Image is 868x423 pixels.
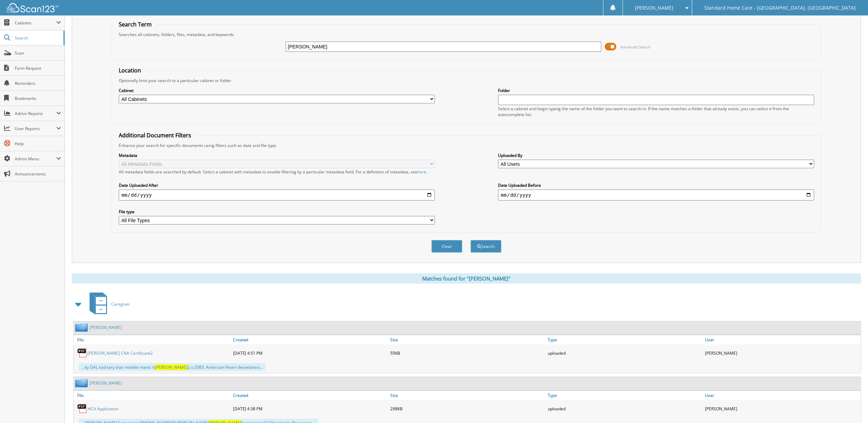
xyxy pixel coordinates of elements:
a: User [703,391,861,400]
a: File [74,335,231,344]
span: Admin Reports [15,111,56,116]
a: Type [546,391,704,400]
span: [PERSON_NAME] [635,6,673,10]
a: Created [231,335,389,344]
div: Optionally limit your search to a particular cabinet or folder [115,78,818,83]
a: Size [389,391,546,400]
legend: Location [115,67,144,74]
span: Caregiver [111,301,130,307]
div: ...ky DAL ead tary thar mebike manic tt 2 o 2083. Amercian Heart desvelatien... [79,363,265,371]
label: Date Uploaded After [119,182,435,188]
div: All metadata fields are searched by default. Select a cabinet with metadata to enable filtering b... [119,169,435,175]
a: Caregiver [85,290,130,318]
label: Cabinet [119,88,435,93]
span: Help [15,141,61,147]
a: Created [231,391,389,400]
span: Cabinets [15,20,56,26]
div: [PERSON_NAME] [703,402,861,415]
div: [DATE] 4:38 PM [231,402,389,415]
input: end [498,190,814,201]
div: uploaded [546,402,704,415]
a: here [417,169,426,175]
span: Scan [15,50,61,56]
img: scan123-logo-white.svg [7,3,58,12]
div: Select a cabinet and begin typing the name of the folder you want to search in. If the name match... [498,106,814,117]
img: PDF.png [77,348,88,358]
label: Date Uploaded Before [498,182,814,188]
div: Enhance your search for specific documents using filters such as date and file type. [115,142,818,148]
label: Metadata [119,152,435,158]
span: Standard Home Care - [GEOGRAPHIC_DATA], [GEOGRAPHIC_DATA] [705,6,856,10]
img: folder2.png [75,379,90,387]
span: [PERSON_NAME] [155,364,187,370]
a: [PERSON_NAME] [90,380,122,386]
a: [PERSON_NAME] [90,324,122,330]
a: HCA Application [88,406,118,412]
a: [PERSON_NAME] CNA Certificate2 [88,350,153,356]
div: [DATE] 4:51 PM [231,346,389,360]
span: Admin Menu [15,156,56,162]
span: Advanced Search [620,44,651,49]
span: Reminders [15,80,61,86]
img: PDF.png [77,403,88,414]
div: uploaded [546,346,704,360]
button: Clear [431,240,462,253]
div: Matches found for "[PERSON_NAME]" [72,273,861,284]
span: Announcements [15,171,61,177]
span: Search [15,35,60,41]
span: Bookmarks [15,95,61,101]
legend: Additional Document Filters [115,132,195,139]
label: Uploaded By [498,152,814,158]
a: File [74,391,231,400]
span: Form Request [15,65,61,71]
a: Type [546,335,704,344]
label: Folder [498,88,814,93]
button: Search [471,240,501,253]
legend: Search Term [115,21,155,28]
a: User [703,335,861,344]
label: File type [119,209,435,215]
img: folder2.png [75,323,90,332]
div: 55KB [389,346,546,360]
div: 298KB [389,402,546,415]
span: User Reports [15,126,56,132]
div: [PERSON_NAME] [703,346,861,360]
a: Size [389,335,546,344]
iframe: Chat Widget [834,390,868,423]
div: Searches all cabinets, folders, files, metadata, and keywords [115,32,818,37]
input: start [119,190,435,201]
